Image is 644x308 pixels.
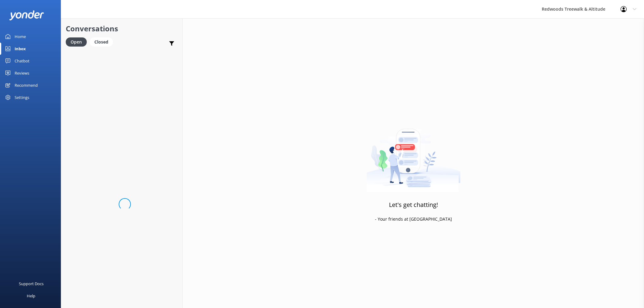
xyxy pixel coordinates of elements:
[9,10,44,20] img: yonder-white-logo.png
[66,23,178,34] h2: Conversations
[15,43,26,55] div: Inbox
[366,116,460,192] img: artwork of a man stealing a conversation from at giant smartphone
[15,30,26,43] div: Home
[66,38,90,45] a: Open
[66,37,87,47] div: Open
[15,55,30,67] div: Chatbot
[90,37,113,47] div: Closed
[15,67,29,79] div: Reviews
[90,38,116,45] a: Closed
[15,79,38,91] div: Recommend
[27,290,35,302] div: Help
[15,91,29,103] div: Settings
[19,278,44,290] div: Support Docs
[375,216,452,222] p: - Your friends at [GEOGRAPHIC_DATA]
[389,200,438,210] h3: Let's get chatting!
